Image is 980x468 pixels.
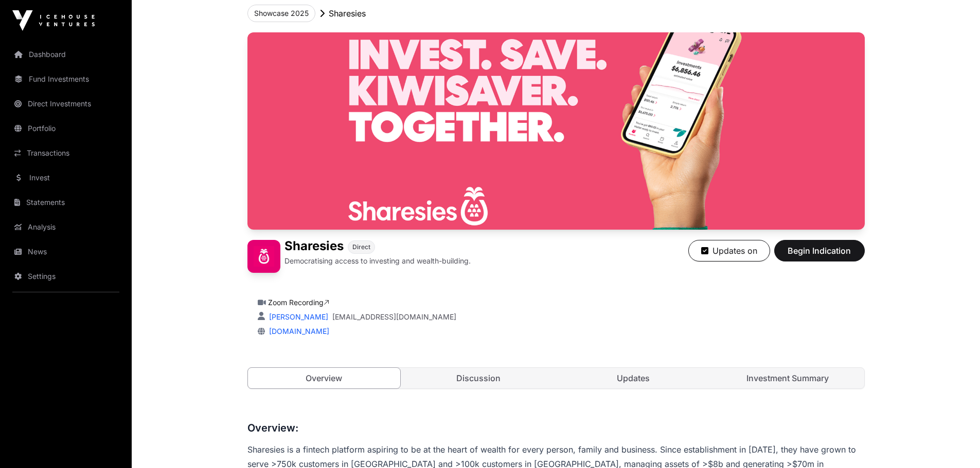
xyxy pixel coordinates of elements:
a: Investment Summary [711,368,864,388]
a: Statements [8,191,123,214]
img: Sharesies [247,32,865,230]
a: [EMAIL_ADDRESS][DOMAIN_NAME] [332,312,456,322]
p: Sharesies [329,7,366,20]
iframe: Chat Widget [929,419,980,468]
button: Begin Indication [774,240,865,261]
nav: Tabs [248,368,864,388]
a: News [8,240,123,263]
h3: Overview: [247,420,865,436]
img: Icehouse Ventures Logo [12,10,95,31]
a: [DOMAIN_NAME] [265,327,329,335]
button: Updates on [688,240,770,261]
span: Begin Indication [787,245,852,257]
a: Fund Investments [8,68,123,90]
a: Transactions [8,142,123,164]
a: [PERSON_NAME] [267,312,328,321]
a: Overview [247,367,401,389]
span: Direct [352,243,370,251]
a: Zoom Recording [268,298,329,307]
a: Dashboard [8,43,123,66]
a: Analysis [8,216,123,238]
a: Discussion [402,368,555,388]
h1: Sharesies [284,240,344,254]
a: Invest [8,166,123,189]
a: Begin Indication [774,250,865,260]
a: Direct Investments [8,92,123,115]
a: Portfolio [8,117,123,140]
a: Settings [8,265,123,288]
a: Updates [557,368,710,388]
p: Democratising access to investing and wealth-building. [284,256,471,266]
button: Showcase 2025 [247,5,315,22]
img: Sharesies [247,240,280,273]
